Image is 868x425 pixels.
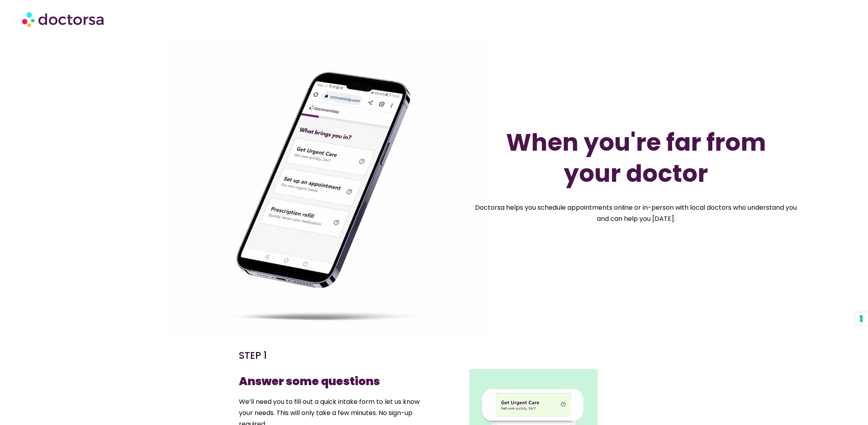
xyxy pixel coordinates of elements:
button: Your consent preferences for tracking technologies [854,312,868,326]
strong: Answer some questions [239,374,380,389]
p: Doctorsa helps you schedule appointments online or in-person with local doctors who understand yo... [475,202,797,224]
h5: STEP 1 [239,349,430,362]
h1: When you're far from your doctor [487,127,784,189]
